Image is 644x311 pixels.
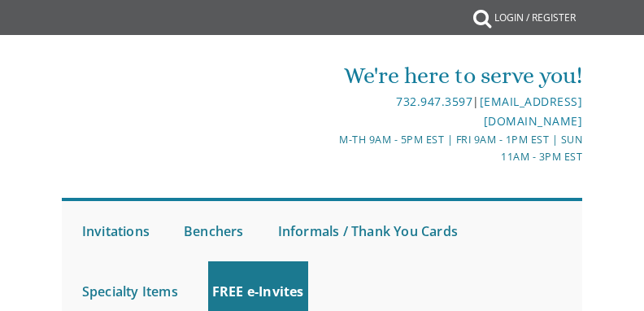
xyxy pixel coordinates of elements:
a: Invitations [78,201,154,261]
div: | [323,92,582,131]
a: Informals / Thank You Cards [274,201,462,261]
div: M-Th 9am - 5pm EST | Fri 9am - 1pm EST | Sun 11am - 3pm EST [323,131,582,166]
a: [EMAIL_ADDRESS][DOMAIN_NAME] [480,94,583,129]
div: We're here to serve you! [323,59,582,92]
a: Benchers [180,201,248,261]
a: 732.947.3597 [396,94,472,109]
